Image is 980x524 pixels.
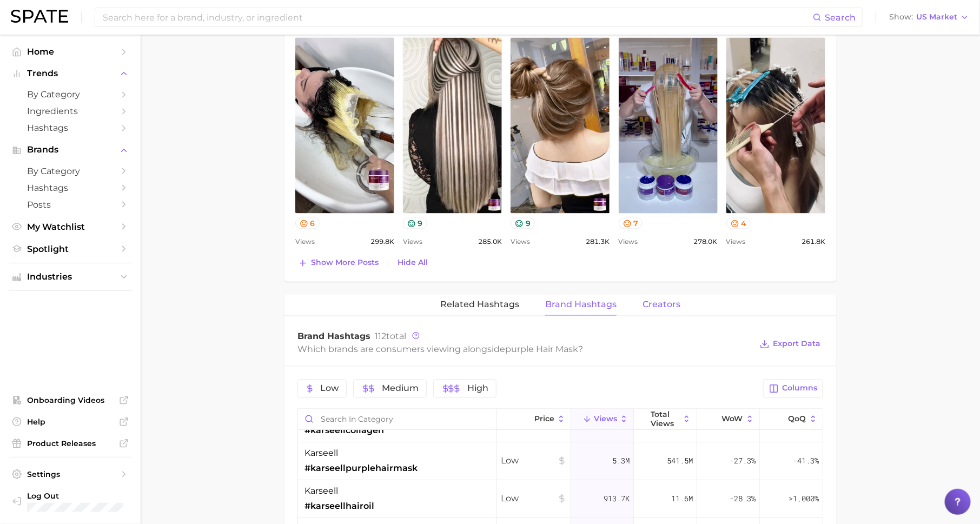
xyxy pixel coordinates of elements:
[9,196,132,213] a: Posts
[298,481,823,519] button: karseell#karseellhairoilLow913.7k11.6m-28.3%>1,000%
[825,12,856,23] span: Search
[304,424,384,437] span: #karseellcollagen
[295,218,320,229] button: 6
[11,10,68,23] img: SPATE
[27,439,114,448] span: Product Releases
[27,145,114,155] span: Brands
[694,236,718,249] span: 278.0k
[295,256,381,271] button: Show more posts
[27,200,114,210] span: Posts
[382,384,419,393] span: Medium
[9,269,132,285] button: Industries
[496,409,571,430] button: Price
[27,244,114,254] span: Spotlight
[545,300,617,310] span: Brand Hashtags
[297,342,752,357] div: Which brands are consumers viewing alongside ?
[27,47,114,57] span: Home
[297,331,370,342] span: Brand Hashtags
[304,462,418,475] span: #karseellpurplehairmask
[760,409,823,430] button: QoQ
[501,455,566,468] span: Low
[370,236,394,249] span: 299.8k
[403,236,422,249] span: Views
[594,415,617,423] span: Views
[722,415,743,423] span: WoW
[295,236,315,249] span: Views
[395,256,431,270] button: Hide All
[757,337,823,352] button: Export Data
[27,417,114,427] span: Help
[298,443,823,481] button: karseell#karseellpurplehairmaskLow5.3m541.5m-27.3%-41.3%
[375,331,386,342] span: 112
[789,415,806,423] span: QoQ
[9,43,132,60] a: Home
[697,409,760,430] button: WoW
[773,340,820,349] span: Export Data
[9,392,132,408] a: Onboarding Videos
[27,123,114,133] span: Hashtags
[9,142,132,158] button: Brands
[9,435,132,452] a: Product Releases
[505,344,578,355] span: purple hair mask
[27,89,114,100] span: by Category
[651,410,680,428] span: Total Views
[789,494,819,504] span: >1,000%
[9,466,132,482] a: Settings
[304,447,338,460] span: karseell
[889,14,913,20] span: Show
[612,455,630,468] span: 5.3m
[634,409,697,430] button: Total Views
[9,65,132,82] button: Trends
[311,258,379,268] span: Show more posts
[730,455,756,468] span: -27.3%
[9,120,132,136] a: Hashtags
[782,384,817,393] span: Columns
[27,272,114,282] span: Industries
[320,384,339,393] span: Low
[511,236,530,249] span: Views
[398,258,428,268] span: Hide All
[27,69,114,78] span: Trends
[27,469,114,479] span: Settings
[604,493,630,506] span: 913.7k
[571,409,634,430] button: Views
[671,493,693,506] span: 11.6m
[730,493,756,506] span: -28.3%
[403,218,427,229] button: 9
[27,222,114,232] span: My Watchlist
[27,183,114,193] span: Hashtags
[9,180,132,196] a: Hashtags
[9,163,132,180] a: by Category
[440,300,519,310] span: Related Hashtags
[619,236,638,249] span: Views
[27,491,123,501] span: Log Out
[534,415,554,423] span: Price
[304,500,374,513] span: #karseellhairoil
[643,300,680,310] span: Creators
[9,241,132,257] a: Spotlight
[9,488,132,516] a: Log out. Currently logged in with e-mail hannah@spate.nyc.
[478,236,502,249] span: 285.0k
[667,455,693,468] span: 541.5m
[375,331,406,342] span: total
[793,455,819,468] span: -41.3%
[467,384,488,393] span: High
[9,103,132,120] a: Ingredients
[586,236,610,249] span: 281.3k
[9,414,132,430] a: Help
[916,14,957,20] span: US Market
[501,493,566,506] span: Low
[726,236,746,249] span: Views
[27,395,114,405] span: Onboarding Videos
[102,8,813,26] input: Search here for a brand, industry, or ingredient
[9,86,132,103] a: by Category
[763,380,823,398] button: Columns
[9,218,132,235] a: My Watchlist
[27,166,114,176] span: by Category
[298,409,496,430] input: Search in category
[886,10,972,24] button: ShowUS Market
[511,218,535,229] button: 9
[802,236,825,249] span: 261.8k
[726,218,751,229] button: 4
[304,485,338,498] span: karseell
